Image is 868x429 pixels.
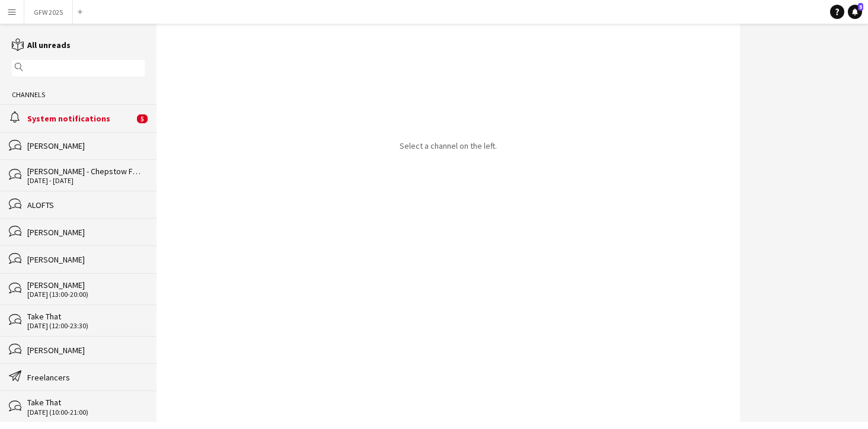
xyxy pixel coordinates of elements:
[27,408,145,417] div: [DATE] (10:00-21:00)
[27,322,145,330] div: [DATE] (12:00-23:30)
[858,3,863,11] span: 5
[27,227,145,238] div: [PERSON_NAME]
[27,311,145,322] div: Take That
[24,1,73,24] button: GFW 2025
[400,140,497,151] p: Select a channel on the left.
[27,254,145,265] div: [PERSON_NAME]
[27,280,145,290] div: [PERSON_NAME]
[27,166,145,177] div: [PERSON_NAME] - Chepstow Festival
[27,290,145,299] div: [DATE] (13:00-20:00)
[27,345,145,356] div: [PERSON_NAME]
[27,397,145,408] div: Take That
[27,113,134,124] div: System notifications
[12,40,71,50] a: All unreads
[27,372,145,383] div: Freelancers
[27,200,145,210] div: ALOFTS
[27,177,145,185] div: [DATE] - [DATE]
[137,114,148,123] span: 5
[27,140,145,151] div: [PERSON_NAME]
[848,5,862,19] a: 5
